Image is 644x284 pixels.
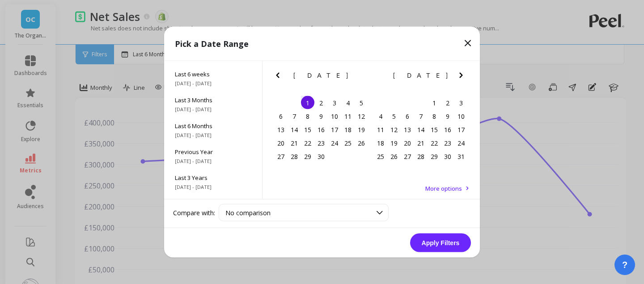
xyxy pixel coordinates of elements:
div: Choose Friday, May 9th, 2025 [441,109,454,123]
div: Choose Saturday, April 19th, 2025 [355,123,368,136]
div: Choose Saturday, May 24th, 2025 [454,136,468,150]
div: Choose Friday, May 23rd, 2025 [441,136,454,150]
div: Choose Saturday, May 31st, 2025 [454,150,468,163]
div: Choose Wednesday, April 9th, 2025 [314,109,328,123]
div: Choose Tuesday, May 13th, 2025 [401,123,414,136]
span: [DATE] - [DATE] [175,80,251,87]
div: Choose Wednesday, April 2nd, 2025 [314,96,328,109]
div: Choose Sunday, May 11th, 2025 [374,123,387,136]
div: Choose Monday, April 14th, 2025 [288,123,301,136]
div: Choose Thursday, May 22nd, 2025 [428,136,441,150]
div: Choose Sunday, April 20th, 2025 [274,136,288,150]
span: No comparison [225,209,271,217]
span: [DATE] - [DATE] [175,132,251,139]
div: Choose Sunday, April 6th, 2025 [274,109,288,123]
div: Choose Tuesday, April 15th, 2025 [301,123,314,136]
span: Last 3 Months [175,96,251,104]
span: [DATE] - [DATE] [175,158,251,165]
div: Choose Friday, April 4th, 2025 [341,96,355,109]
div: Choose Saturday, April 26th, 2025 [355,136,368,150]
span: Last 3 Years [175,174,251,182]
div: Choose Thursday, April 24th, 2025 [328,136,341,150]
div: Choose Saturday, May 10th, 2025 [454,109,468,123]
div: Choose Friday, April 25th, 2025 [341,136,355,150]
div: Choose Thursday, May 8th, 2025 [428,109,441,123]
div: Choose Saturday, May 3rd, 2025 [454,96,468,109]
span: More options [425,184,462,192]
div: Choose Friday, April 18th, 2025 [341,123,355,136]
div: Choose Friday, May 30th, 2025 [441,150,454,163]
div: Choose Friday, May 16th, 2025 [441,123,454,136]
div: Choose Wednesday, May 7th, 2025 [414,109,428,123]
p: Pick a Date Range [175,38,249,50]
div: Choose Sunday, April 13th, 2025 [274,123,288,136]
button: Next Month [456,70,470,84]
div: month 2025-04 [274,96,368,163]
span: [DATE] [293,72,349,79]
div: Choose Thursday, April 3rd, 2025 [328,96,341,109]
div: Choose Sunday, May 18th, 2025 [374,136,387,150]
div: Choose Thursday, May 1st, 2025 [428,96,441,109]
div: Choose Tuesday, April 29th, 2025 [301,150,314,163]
span: Last 6 Months [175,122,251,130]
div: Choose Monday, May 5th, 2025 [387,109,401,123]
div: Choose Saturday, May 17th, 2025 [454,123,468,136]
div: Choose Friday, May 2nd, 2025 [441,96,454,109]
div: Choose Wednesday, May 14th, 2025 [414,123,428,136]
div: Choose Friday, April 11th, 2025 [341,109,355,123]
div: Choose Monday, May 26th, 2025 [387,150,401,163]
div: Choose Tuesday, April 8th, 2025 [301,109,314,123]
span: Last 6 weeks [175,70,251,78]
div: Choose Wednesday, May 21st, 2025 [414,136,428,150]
div: Choose Monday, May 12th, 2025 [387,123,401,136]
div: Choose Tuesday, April 22nd, 2025 [301,136,314,150]
div: Choose Tuesday, May 6th, 2025 [401,109,414,123]
div: Choose Sunday, May 4th, 2025 [374,109,387,123]
button: Previous Month [372,70,386,84]
span: [DATE] - [DATE] [175,184,251,191]
div: Choose Thursday, April 10th, 2025 [328,109,341,123]
div: Choose Wednesday, April 30th, 2025 [314,150,328,163]
div: Choose Thursday, April 17th, 2025 [328,123,341,136]
span: ? [622,259,627,271]
div: Choose Monday, April 7th, 2025 [288,109,301,123]
div: Choose Tuesday, May 27th, 2025 [401,150,414,163]
div: Choose Tuesday, April 1st, 2025 [301,96,314,109]
div: Choose Sunday, April 27th, 2025 [274,150,288,163]
div: Choose Sunday, May 25th, 2025 [374,150,387,163]
div: Choose Tuesday, May 20th, 2025 [401,136,414,150]
div: Choose Saturday, April 5th, 2025 [355,96,368,109]
span: [DATE] [393,72,449,79]
button: ? [614,255,635,275]
div: Choose Saturday, April 12th, 2025 [355,109,368,123]
span: Previous Year [175,148,251,156]
div: Choose Monday, April 28th, 2025 [288,150,301,163]
div: Choose Monday, May 19th, 2025 [387,136,401,150]
div: Choose Thursday, May 29th, 2025 [428,150,441,163]
button: Previous Month [272,70,287,84]
button: Next Month [356,70,370,84]
div: Choose Wednesday, April 16th, 2025 [314,123,328,136]
button: Apply Filters [410,234,471,252]
span: [DATE] - [DATE] [175,106,251,113]
div: Choose Monday, April 21st, 2025 [288,136,301,150]
div: Choose Wednesday, April 23rd, 2025 [314,136,328,150]
div: month 2025-05 [374,96,468,163]
label: Compare with: [173,208,215,217]
div: Choose Thursday, May 15th, 2025 [428,123,441,136]
div: Choose Wednesday, May 28th, 2025 [414,150,428,163]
